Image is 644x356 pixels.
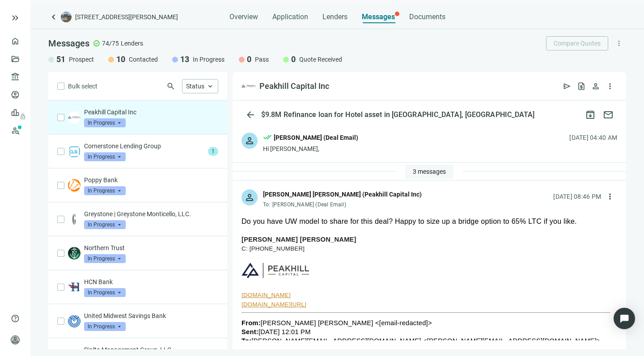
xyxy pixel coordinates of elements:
button: person [589,79,603,93]
button: more_vert [603,79,617,93]
button: 3 messages [405,164,453,179]
span: more_vert [606,82,614,91]
div: [DATE] 08:46 PM [553,192,601,201]
span: 0 [291,54,296,65]
span: send [563,82,572,91]
a: keyboard_arrow_left [48,12,59,22]
span: more_vert [615,39,623,47]
span: In Progress [193,55,225,64]
span: Lenders [322,13,347,21]
button: keyboard_double_arrow_right [10,13,21,23]
span: Contacted [129,55,158,64]
span: 13 [180,54,189,65]
img: e11b961a-25fd-41d3-bd7a-05111101ac08 [68,281,80,293]
div: [PERSON_NAME] [PERSON_NAME] (Peakhill Capital Inc) [263,189,422,199]
p: United Midwest Savings Bank [84,311,218,320]
button: request_quote [574,79,589,93]
span: Prospect [69,55,94,64]
button: send [560,79,574,93]
span: keyboard_arrow_up [206,82,214,90]
span: 10 [116,54,125,65]
button: Compare Quotes [546,36,608,50]
span: Pass [255,55,269,64]
p: Peakhill Capital Inc [84,108,218,117]
img: d6c594b8-c732-4604-b63f-9e6dd2eca6fa [241,79,256,93]
span: 51 [56,54,65,65]
span: Messages [362,13,395,21]
span: 0 [247,54,251,65]
img: 779e677a-c513-4bc7-b9c0-398d2f3fe968 [68,247,80,260]
span: mail [603,109,614,120]
img: 7908db82-90b8-47ca-bf80-a2636e0c04cc [68,315,80,327]
span: archive [585,109,596,120]
div: To: [263,201,422,208]
img: f3f17009-5499-4fdb-ae24-b4f85919d8eb [68,145,80,158]
span: In Progress [84,118,126,127]
span: Status [186,83,204,90]
span: request_quote [577,82,586,91]
span: [STREET_ADDRESS][PERSON_NAME] [75,13,178,21]
p: Greystone | Greystone Monticello, LLC. [84,209,218,218]
p: Northern Trust [84,243,218,252]
span: person [244,192,255,203]
span: arrow_back [245,109,256,120]
span: [PERSON_NAME] (Deal Email) [272,201,346,208]
span: In Progress [84,288,126,297]
div: $9.8M Refinance loan for Hotel asset in [GEOGRAPHIC_DATA], [GEOGRAPHIC_DATA] [259,110,537,119]
button: more_vert [612,36,626,50]
span: Bulk select [68,81,97,91]
button: archive [581,106,599,124]
img: 23116ad4-cdb1-466d-81ec-73c9754c95e1 [68,179,80,192]
img: d6c594b8-c732-4604-b63f-9e6dd2eca6fa [68,111,80,124]
span: 3 messages [413,168,446,175]
div: [PERSON_NAME] (Deal Email) [274,133,358,142]
span: Overview [229,13,258,21]
span: Messages [48,38,89,49]
img: 61a9af4f-95bd-418e-8bb7-895b5800da7c.png [68,213,80,226]
span: more_vert [606,192,614,201]
div: Open Intercom Messenger [614,308,635,329]
button: arrow_back [241,106,259,124]
span: In Progress [84,186,126,195]
div: Hi [PERSON_NAME], [263,144,358,153]
p: Rialto Management Group, LLC. [84,345,218,354]
p: Cornerstone Lending Group [84,142,204,151]
span: person [244,135,255,146]
button: more_vert [603,189,617,204]
span: Quote Received [299,55,342,64]
span: person [591,82,600,91]
span: person [11,335,20,344]
div: Peakhill Capital Inc [259,81,329,92]
span: In Progress [84,220,126,229]
span: Lenders [121,39,143,48]
p: HCN Bank [84,277,218,286]
span: check_circle [93,40,100,47]
span: 1 [208,147,218,156]
span: In Progress [84,152,126,161]
span: search [166,82,175,91]
span: help [11,314,20,323]
span: Documents [409,13,445,21]
div: [DATE] 04:40 AM [569,133,617,142]
span: In Progress [84,322,126,331]
button: mail [599,106,617,124]
img: deal-logo [61,12,72,22]
span: Application [272,13,308,21]
span: In Progress [84,254,126,263]
span: done_all [263,133,272,144]
span: 74/75 [102,39,119,48]
p: Poppy Bank [84,176,218,184]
